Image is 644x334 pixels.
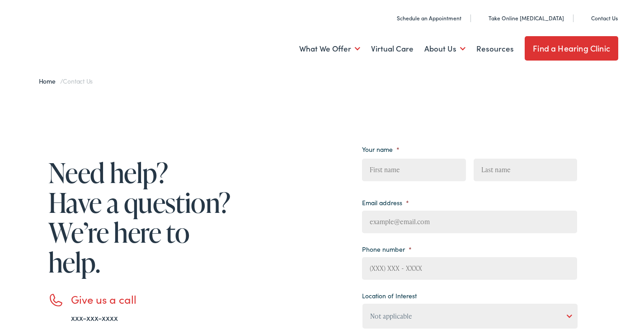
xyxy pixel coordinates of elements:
[371,32,414,66] a: Virtual Care
[424,32,465,66] a: About Us
[479,14,485,23] img: utility icon
[362,257,577,280] input: (XXX) XXX - XXXX
[581,14,618,22] a: Contact Us
[479,14,564,22] a: Take Online [MEDICAL_DATA]
[474,159,577,181] input: Last name
[362,159,465,181] input: First name
[581,14,588,23] img: utility icon
[362,198,409,207] label: Email address
[299,32,360,66] a: What We Offer
[362,292,417,300] label: Location of Interest
[362,245,412,253] label: Phone number
[71,312,118,323] a: xxx-xxx-xxxx
[387,14,393,23] img: utility icon
[362,211,577,233] input: example@email.com
[525,36,618,61] a: Find a Hearing Clinic
[71,293,234,306] h3: Give us a call
[387,14,461,22] a: Schedule an Appointment
[362,145,400,153] label: Your name
[48,158,234,277] h1: Need help? Have a question? We’re here to help.
[476,32,514,66] a: Resources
